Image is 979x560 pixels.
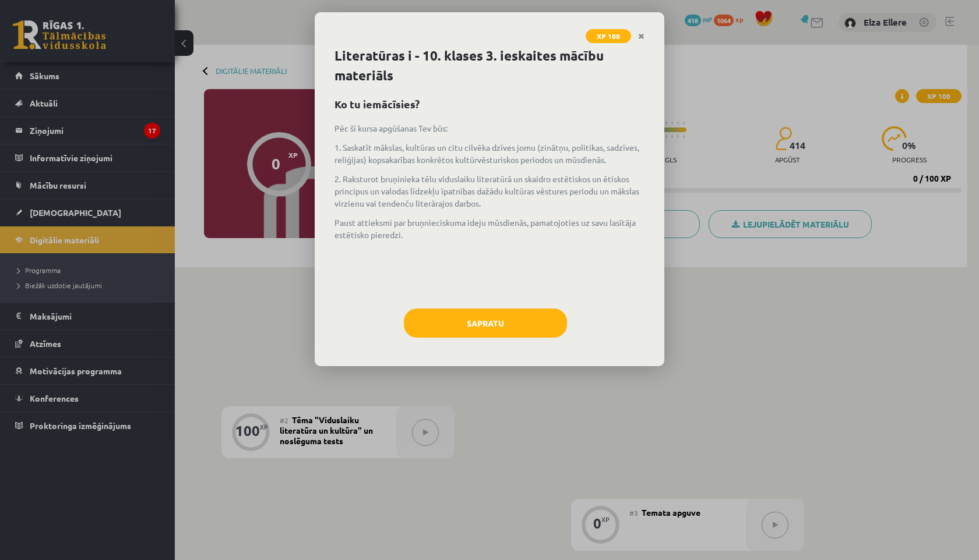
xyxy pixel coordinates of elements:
p: 1. Saskatīt mākslas, kultūras un citu cilvēka dzīves jomu (zinātņu, politikas, sadzīves, reliģija... [334,141,645,166]
h2: Ko tu iemācīsies? [334,96,645,112]
span: XP 100 [586,29,631,43]
a: Close [631,25,652,48]
button: Sapratu [404,309,567,338]
p: Pēc šī kursa apgūšanas Tev būs: [334,122,645,134]
h1: Literatūras i - 10. klases 3. ieskaites mācību materiāls [334,46,645,86]
p: 2. Raksturot bruņinieka tēlu viduslaiku literatūrā un skaidro estētiskos un ētiskos principus un ... [334,173,645,210]
p: Paust attieksmi par bruņnieciskuma ideju mūsdienās, pamatojoties uz savu lasītāja estētisko piere... [334,217,645,241]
